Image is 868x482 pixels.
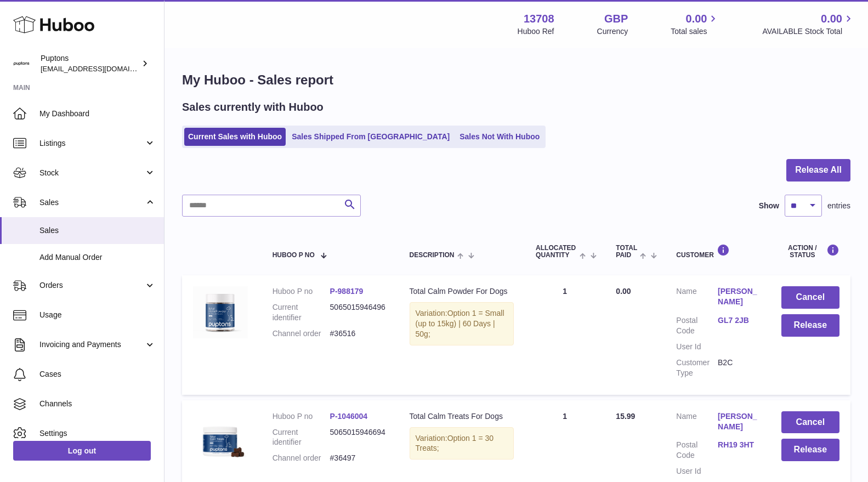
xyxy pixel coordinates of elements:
[597,26,628,37] div: Currency
[671,12,719,37] a: 0.00 Total sales
[536,245,577,259] span: ALLOCATED Quantity
[39,280,144,291] span: Orders
[182,100,324,115] h2: Sales currently with Huboo
[39,369,156,379] span: Cases
[273,328,330,339] dt: Channel order
[410,286,514,297] div: Total Calm Powder For Dogs
[616,412,635,421] span: 15.99
[762,26,855,37] span: AVAILABLE Stock Total
[39,339,144,350] span: Invoicing and Payments
[781,439,839,461] button: Release
[39,109,156,119] span: My Dashboard
[718,286,759,307] a: [PERSON_NAME]
[41,64,161,73] span: [EMAIL_ADDRESS][DOMAIN_NAME]
[273,302,330,323] dt: Current identifier
[671,26,719,37] span: Total sales
[616,245,637,259] span: Total paid
[273,453,330,463] dt: Channel order
[525,275,605,394] td: 1
[39,252,156,263] span: Add Manual Order
[786,159,850,182] button: Release All
[456,128,543,146] a: Sales Not With Huboo
[718,315,759,326] a: GL7 2JB
[676,411,718,435] dt: Name
[39,138,144,149] span: Listings
[676,358,718,378] dt: Customer Type
[718,411,759,432] a: [PERSON_NAME]
[781,411,839,434] button: Cancel
[330,412,368,421] a: P-1046004
[759,201,779,211] label: Show
[39,399,156,409] span: Channels
[330,328,388,339] dd: #36516
[718,358,759,378] dd: B2C
[524,12,554,26] strong: 13708
[676,244,759,259] div: Customer
[330,302,388,323] dd: 5065015946496
[273,427,330,448] dt: Current identifier
[273,286,330,297] dt: Huboo P no
[288,128,453,146] a: Sales Shipped From [GEOGRAPHIC_DATA]
[184,128,286,146] a: Current Sales with Huboo
[39,428,156,439] span: Settings
[781,286,839,309] button: Cancel
[410,252,455,259] span: Description
[616,287,631,296] span: 0.00
[781,244,839,259] div: Action / Status
[410,427,514,460] div: Variation:
[718,440,759,450] a: RH19 3HT
[676,286,718,310] dt: Name
[518,26,554,37] div: Huboo Ref
[273,411,330,422] dt: Huboo P no
[273,252,315,259] span: Huboo P no
[39,225,156,236] span: Sales
[330,287,364,296] a: P-988179
[410,302,514,345] div: Variation:
[182,71,850,89] h1: My Huboo - Sales report
[39,310,156,320] span: Usage
[13,441,151,461] a: Log out
[39,168,144,178] span: Stock
[781,314,839,337] button: Release
[330,453,388,463] dd: #36497
[193,411,248,466] img: Total_Calm_TreatsMain.jpg
[676,466,718,477] dt: User Id
[13,55,30,72] img: hello@puptons.com
[330,427,388,448] dd: 5065015946694
[193,286,248,338] img: TotalCalmPowder120.jpg
[41,53,139,74] div: Puptons
[827,201,850,211] span: entries
[686,12,707,26] span: 0.00
[410,411,514,422] div: Total Calm Treats For Dogs
[604,12,628,26] strong: GBP
[39,197,144,208] span: Sales
[762,12,855,37] a: 0.00 AVAILABLE Stock Total
[416,434,494,453] span: Option 1 = 30 Treats;
[676,440,718,461] dt: Postal Code
[416,309,504,338] span: Option 1 = Small (up to 15kg) | 60 Days | 50g;
[821,12,842,26] span: 0.00
[676,315,718,336] dt: Postal Code
[676,342,718,352] dt: User Id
